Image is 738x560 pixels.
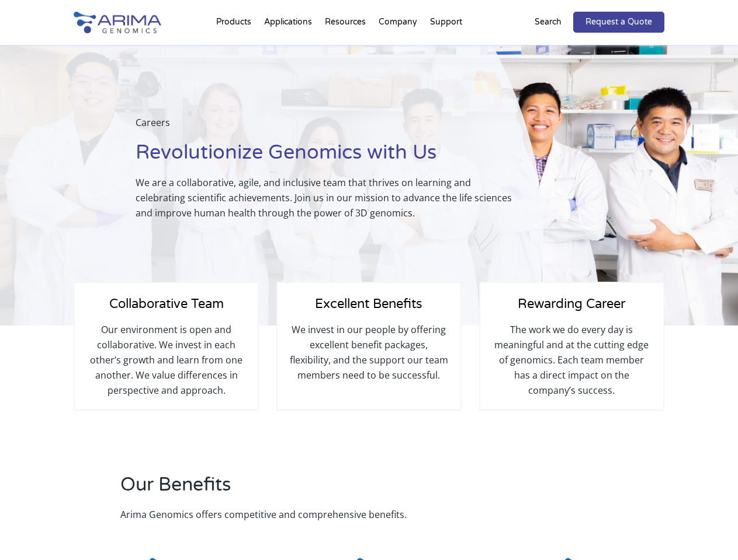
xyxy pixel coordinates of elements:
span: Excellent Benefits [315,296,422,311]
p: Our environment is open and collaborative. We invest in each other’s growth and learn from one an... [86,322,246,398]
p: Search [535,15,562,30]
a: Request a Quote [573,12,664,33]
img: Arima-Genomics-logo [74,12,161,33]
h2: Our Benefits [120,472,508,507]
p: We invest in our people by offering excellent benefit packages, flexibility, and the support our ... [289,322,449,383]
p: Arima Genomics offers competitive and comprehensive benefits. [120,507,508,522]
span: Collaborative Team [109,296,224,311]
p: The work we do every day is meaningful and at the cutting edge of genomics. Each team member has ... [492,322,652,398]
p: Careers [136,115,514,139]
h1: Revolutionize Genomics with Us [136,139,514,175]
p: We are a collaborative, agile, and inclusive team that thrives on learning and celebrating scient... [136,175,514,220]
span: Rewarding Career [518,296,625,311]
